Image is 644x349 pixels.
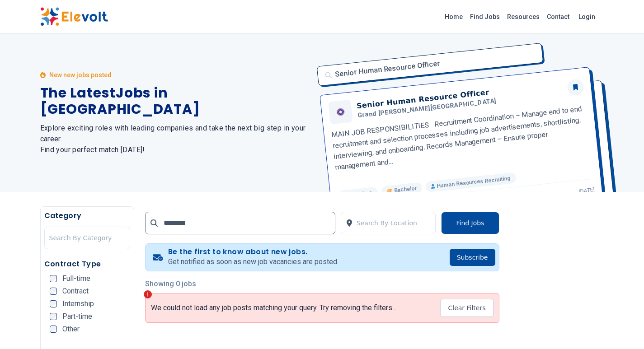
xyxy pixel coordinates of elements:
h2: Explore exciting roles with leading companies and take the next big step in your career. Find you... [40,123,311,155]
a: Contact [543,9,573,24]
a: Find Jobs [466,9,503,24]
span: Part-time [62,313,92,320]
span: Internship [62,300,94,307]
input: Internship [50,300,57,307]
h4: Be the first to know about new jobs. [168,247,338,256]
input: Full-time [50,275,57,282]
h5: Category [44,210,130,221]
button: Clear Filters [440,299,493,317]
iframe: Chat Widget [599,306,644,349]
input: Other [50,326,57,333]
p: We could not load any job posts matching your query. Try removing the filters... [151,303,396,312]
h1: The Latest Jobs in [GEOGRAPHIC_DATA] [40,85,311,117]
a: Home [441,9,466,24]
h5: Contract Type [44,259,130,270]
p: Get notified as soon as new job vacancies are posted. [168,256,338,267]
img: Elevolt [40,7,108,26]
span: Contract [62,288,89,295]
input: Contract [50,288,57,295]
input: Part-time [50,313,57,320]
a: Login [573,8,601,26]
button: Subscribe [450,249,495,266]
span: Other [62,326,80,333]
p: Showing 0 jobs [145,279,499,289]
span: Full-time [62,275,90,282]
p: New new jobs posted [49,70,112,79]
button: Find Jobs [441,212,499,234]
a: Resources [503,9,543,24]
